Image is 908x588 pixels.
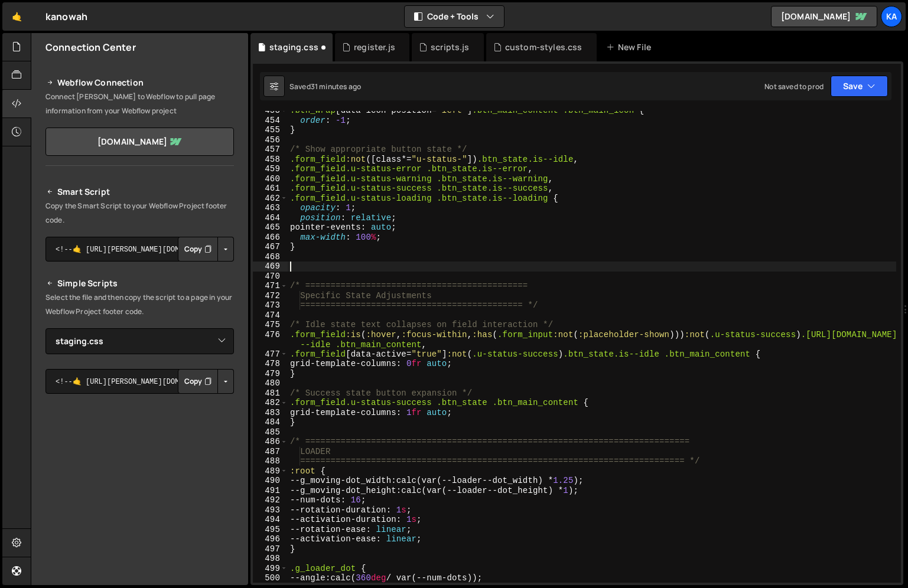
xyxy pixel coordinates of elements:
[253,135,288,145] div: 456
[253,525,288,535] div: 495
[253,125,288,135] div: 455
[45,290,234,319] p: Select the file and then copy the script to a page in your Webflow Project footer code.
[2,2,31,31] a: 🤙
[45,128,234,156] a: [DOMAIN_NAME]
[253,262,288,272] div: 469
[606,41,656,53] div: New File
[269,41,318,53] div: staging.css
[178,369,234,394] div: Button group with nested dropdown
[253,466,288,476] div: 489
[253,116,288,126] div: 454
[253,330,288,349] div: 476
[253,291,288,301] div: 472
[771,6,877,27] a: [DOMAIN_NAME]
[253,145,288,155] div: 457
[253,184,288,194] div: 461
[45,9,87,24] div: kanowah
[253,349,288,360] div: 477
[881,6,902,27] a: Ka
[45,90,234,118] p: Connect [PERSON_NAME] to Webflow to pull page information from your Webflow project
[764,81,824,92] div: Not saved to prod
[253,378,288,388] div: 480
[505,41,582,53] div: custom-styles.css
[289,81,361,92] div: Saved
[253,564,288,574] div: 499
[253,155,288,165] div: 458
[253,320,288,330] div: 475
[253,417,288,427] div: 484
[253,359,288,369] div: 478
[253,252,288,262] div: 468
[253,554,288,564] div: 498
[253,544,288,554] div: 497
[45,276,234,290] h2: Simple Scripts
[311,81,361,92] div: 31 minutes ago
[831,76,888,97] button: Save
[253,369,288,379] div: 479
[253,194,288,204] div: 462
[253,164,288,174] div: 459
[253,223,288,233] div: 465
[253,213,288,223] div: 464
[253,203,288,213] div: 463
[253,505,288,515] div: 493
[253,534,288,544] div: 496
[253,272,288,282] div: 470
[178,237,218,262] button: Copy
[253,437,288,447] div: 486
[45,413,235,520] iframe: YouTube video player
[253,233,288,243] div: 466
[354,41,395,53] div: register.js
[178,369,218,394] button: Copy
[45,237,234,262] textarea: <!--🤙 [URL][PERSON_NAME][DOMAIN_NAME]> <script>document.addEventListener("DOMContentLoaded", func...
[253,300,288,311] div: 473
[253,174,288,184] div: 460
[253,486,288,496] div: 491
[45,185,234,199] h2: Smart Script
[253,106,288,116] div: 453
[45,369,234,394] textarea: <!--🤙 [URL][PERSON_NAME][DOMAIN_NAME]> <script>document.addEventListener("DOMContentLoaded", func...
[253,408,288,418] div: 483
[45,199,234,227] p: Copy the Smart Script to your Webflow Project footer code.
[253,476,288,486] div: 490
[253,456,288,466] div: 488
[253,388,288,398] div: 481
[253,311,288,321] div: 474
[253,447,288,457] div: 487
[253,281,288,291] div: 471
[253,427,288,437] div: 485
[405,6,504,27] button: Code + Tools
[431,41,470,53] div: scripts.js
[45,41,136,54] h2: Connection Center
[253,573,288,583] div: 500
[253,515,288,525] div: 494
[45,76,234,90] h2: Webflow Connection
[178,237,234,262] div: Button group with nested dropdown
[253,242,288,252] div: 467
[253,495,288,505] div: 492
[253,398,288,408] div: 482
